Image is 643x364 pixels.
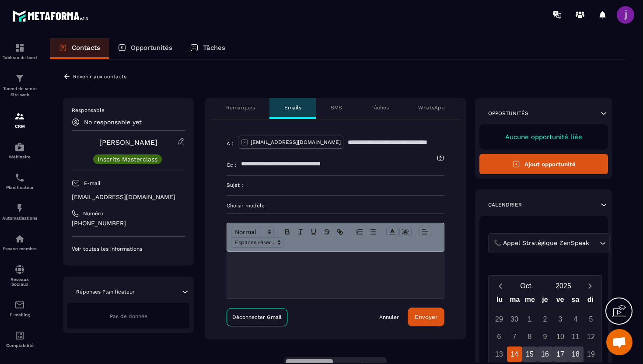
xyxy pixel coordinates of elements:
a: Déconnecter Gmail [227,308,287,326]
img: email [14,300,25,310]
p: Comptabilité [2,343,37,348]
img: social-network [14,264,25,275]
p: Sujet : [227,182,243,189]
p: Cc : [227,161,237,168]
div: 13 [492,346,507,362]
img: logo [12,8,91,24]
a: Annuler [379,314,399,321]
a: automationsautomationsEspace membre [2,227,37,258]
p: Tâches [203,44,225,52]
div: je [538,294,553,309]
div: lu [492,294,507,309]
button: Next month [582,280,598,292]
div: 12 [584,329,599,344]
a: Tâches [181,38,234,59]
p: Choisir modèle [227,202,444,209]
div: 8 [522,329,538,344]
p: Responsable [72,107,185,114]
p: [PHONE_NUMBER] [72,219,185,227]
a: automationsautomationsAutomatisations [2,196,37,227]
div: sa [568,294,583,309]
p: À : [227,140,234,147]
p: Opportunités [488,110,528,117]
p: Opportunités [131,44,172,52]
p: [EMAIL_ADDRESS][DOMAIN_NAME] [72,193,185,201]
p: Remarques [226,104,255,111]
input: Search for option [591,238,598,248]
a: formationformationTableau de bord [2,36,37,66]
a: accountantaccountantComptabilité [2,324,37,354]
img: scheduler [14,172,25,183]
a: formationformationCRM [2,105,37,135]
div: 9 [538,329,553,344]
p: Calendrier [488,201,522,208]
span: 📞 Appel Stratégique ZenSpeak [492,238,591,248]
a: automationsautomationsWebinaire [2,135,37,166]
div: me [522,294,538,309]
p: Tâches [371,104,389,111]
a: Opportunités [109,38,181,59]
img: formation [14,73,25,84]
div: 18 [568,346,584,362]
button: Previous month [492,280,508,292]
a: [PERSON_NAME] [99,138,157,147]
div: 29 [492,311,507,327]
div: 17 [553,346,568,362]
div: 14 [507,346,522,362]
p: Réseaux Sociaux [2,277,37,287]
div: 11 [568,329,584,344]
p: WhatsApp [418,104,445,111]
p: [EMAIL_ADDRESS][DOMAIN_NAME] [251,139,341,146]
div: ve [552,294,568,309]
div: 7 [507,329,522,344]
div: 16 [538,346,553,362]
p: Planificateur [2,185,37,190]
img: formation [14,42,25,53]
button: Ajout opportunité [479,154,608,174]
div: di [583,294,598,309]
p: E-mailing [2,312,37,317]
div: 19 [584,346,599,362]
p: Revenir aux contacts [73,73,126,80]
p: Espace membre [2,246,37,251]
span: Pas de donnée [110,313,147,319]
div: ma [507,294,523,309]
p: Webinaire [2,154,37,159]
p: Contacts [72,44,100,52]
img: formation [14,111,25,122]
img: accountant [14,330,25,341]
p: Inscrits Masterclass [98,156,157,162]
img: automations [14,142,25,152]
div: 1 [522,311,538,327]
p: Voir toutes les informations [72,245,185,252]
div: 4 [568,311,584,327]
p: Numéro [83,210,103,217]
img: automations [14,203,25,213]
p: CRM [2,124,37,129]
img: automations [14,234,25,244]
div: 30 [507,311,522,327]
p: Emails [284,104,301,111]
p: Aucune opportunité liée [488,133,599,141]
a: Contacts [50,38,109,59]
button: Open months overlay [508,278,545,294]
button: Open years overlay [545,278,582,294]
div: 10 [553,329,568,344]
div: 6 [492,329,507,344]
p: SMS [331,104,342,111]
a: social-networksocial-networkRéseaux Sociaux [2,258,37,293]
div: 5 [584,311,599,327]
div: 3 [553,311,568,327]
p: Tableau de bord [2,55,37,60]
a: formationformationTunnel de vente Site web [2,66,37,105]
div: Ouvrir le chat [606,329,633,355]
button: Envoyer [408,308,444,326]
p: E-mail [84,180,101,187]
p: Tunnel de vente Site web [2,86,37,98]
p: Automatisations [2,216,37,220]
a: schedulerschedulerPlanificateur [2,166,37,196]
p: Réponses Planificateur [76,288,135,295]
div: 15 [522,346,538,362]
div: Search for option [488,233,610,253]
p: No responsable yet [84,119,142,126]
